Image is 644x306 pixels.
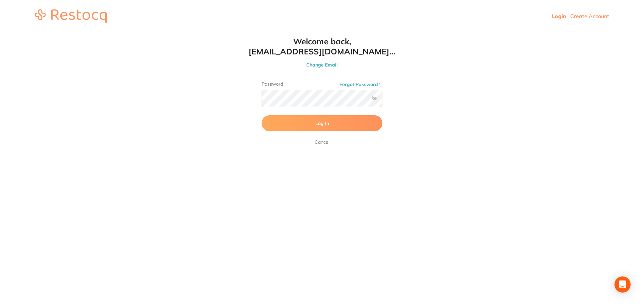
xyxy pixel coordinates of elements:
[337,81,382,87] button: Forgot Password?
[614,276,631,293] div: Open Intercom Messenger
[315,120,329,126] span: Log In
[570,13,609,19] a: Create Account
[313,138,331,146] a: Cancel
[35,9,107,23] img: restocq_logo.svg
[552,13,566,19] a: Login
[262,81,382,87] label: Password
[262,115,382,131] button: Log In
[248,62,396,68] button: Change Email
[248,36,396,56] h1: Welcome back, [EMAIL_ADDRESS][DOMAIN_NAME]...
